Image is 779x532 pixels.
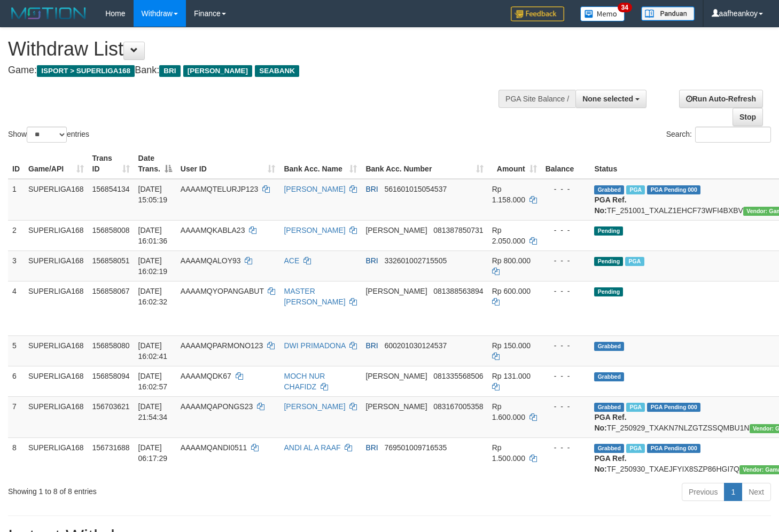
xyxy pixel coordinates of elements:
span: [DATE] 16:01:36 [138,226,168,245]
span: AAAAMQKABLA23 [181,226,245,234]
span: Copy 081387850731 to clipboard [433,226,483,234]
span: 156858080 [92,341,130,350]
a: Stop [733,108,763,126]
div: - - - [546,401,586,412]
td: 8 [8,437,24,479]
span: [PERSON_NAME] [365,287,427,295]
span: Marked by aafchhiseyha [626,403,645,412]
span: AAAAMQTELURJP123 [181,185,259,193]
td: SUPERLIGA168 [24,179,88,221]
span: BRI [365,443,378,452]
a: MOCH NUR CHAFIDZ [284,372,325,391]
span: Marked by aafromsomean [626,444,645,453]
span: Rp 1.600.000 [492,402,525,421]
span: Copy 083167005358 to clipboard [433,402,483,411]
th: Bank Acc. Number: activate to sort column ascending [361,148,487,179]
a: MASTER [PERSON_NAME] [284,287,345,306]
span: Rp 1.158.000 [492,185,525,204]
span: [DATE] 16:02:19 [138,256,168,276]
a: [PERSON_NAME] [284,226,345,234]
button: None selected [575,90,646,108]
span: Rp 800.000 [492,256,531,265]
b: PGA Ref. No: [594,454,626,473]
a: DWI PRIMADONA [284,341,345,350]
span: Pending [594,287,623,296]
th: User ID: activate to sort column ascending [176,148,280,179]
a: Previous [682,483,725,501]
a: Next [742,483,771,501]
td: 5 [8,335,24,366]
span: 34 [618,3,632,12]
div: - - - [546,286,586,296]
span: Rp 600.000 [492,287,531,295]
td: SUPERLIGA168 [24,281,88,335]
a: [PERSON_NAME] [284,185,345,193]
span: BRI [159,65,180,77]
b: PGA Ref. No: [594,195,626,215]
td: SUPERLIGA168 [24,251,88,281]
label: Search: [666,127,771,143]
th: Trans ID: activate to sort column ascending [88,148,134,179]
img: Feedback.jpg [511,6,564,21]
th: ID [8,148,24,179]
a: ACE [284,256,299,265]
span: [DATE] 21:54:34 [138,402,168,421]
span: AAAAMQANDI0511 [181,443,247,452]
span: AAAAMQALOY93 [181,256,241,265]
span: Pending [594,257,623,266]
span: 156858051 [92,256,130,265]
span: Rp 1.500.000 [492,443,525,463]
div: - - - [546,442,586,453]
span: 156858094 [92,372,130,380]
span: PGA Pending [647,403,700,412]
a: Run Auto-Refresh [679,90,763,108]
span: [DATE] 06:17:29 [138,443,168,463]
span: BRI [365,185,378,193]
span: Grabbed [594,185,624,194]
span: PGA Pending [647,185,700,194]
span: [PERSON_NAME] [365,372,427,380]
div: PGA Site Balance / [498,90,575,108]
th: Bank Acc. Name: activate to sort column ascending [279,148,361,179]
td: SUPERLIGA168 [24,335,88,366]
span: Copy 332601002715505 to clipboard [384,256,447,265]
span: PGA Pending [647,444,700,453]
span: 156858008 [92,226,130,234]
th: Date Trans.: activate to sort column descending [134,148,176,179]
a: ANDI AL A RAAF [284,443,340,452]
a: 1 [724,483,742,501]
span: BRI [365,256,378,265]
input: Search: [695,127,771,143]
span: Grabbed [594,372,624,381]
h4: Game: Bank: [8,65,509,76]
td: 6 [8,366,24,396]
span: Copy 600201030124537 to clipboard [384,341,447,350]
span: AAAAMQAPONGS23 [181,402,253,411]
b: PGA Ref. No: [594,413,626,432]
span: 156703621 [92,402,130,411]
span: Pending [594,226,623,236]
div: - - - [546,255,586,266]
span: SEABANK [255,65,299,77]
span: 156858067 [92,287,130,295]
span: BRI [365,341,378,350]
span: Grabbed [594,444,624,453]
div: Showing 1 to 8 of 8 entries [8,482,317,497]
td: 3 [8,251,24,281]
th: Amount: activate to sort column ascending [488,148,541,179]
label: Show entries [8,127,89,143]
span: Copy 081388563894 to clipboard [433,287,483,295]
td: 7 [8,396,24,437]
span: Copy 081335568506 to clipboard [433,372,483,380]
th: Game/API: activate to sort column ascending [24,148,88,179]
span: AAAAMQDK67 [181,372,231,380]
span: Grabbed [594,342,624,351]
td: SUPERLIGA168 [24,366,88,396]
span: [DATE] 15:05:19 [138,185,168,204]
div: - - - [546,184,586,194]
img: panduan.png [641,6,695,21]
span: [DATE] 16:02:32 [138,287,168,306]
div: - - - [546,371,586,381]
span: [PERSON_NAME] [183,65,252,77]
img: MOTION_logo.png [8,5,89,21]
